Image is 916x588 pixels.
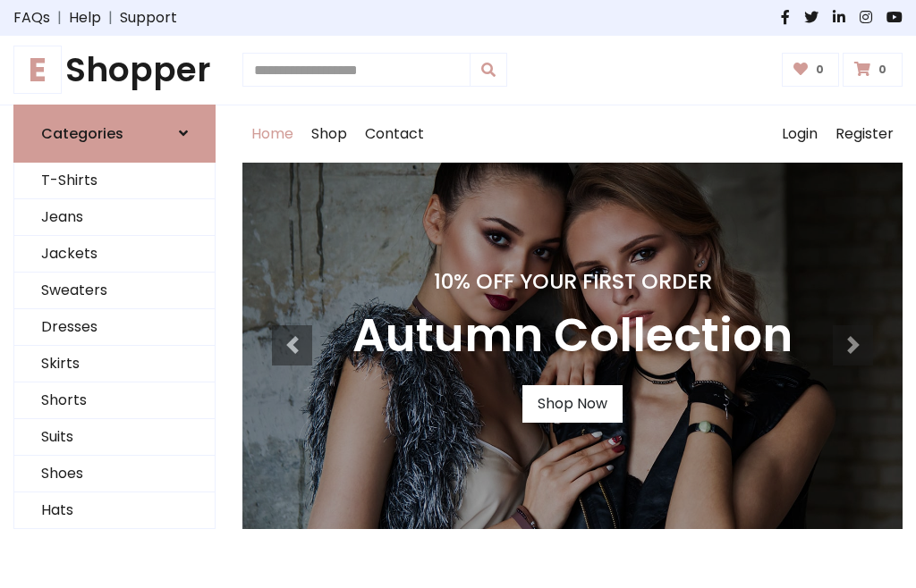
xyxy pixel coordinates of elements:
span: 0 [811,62,828,78]
span: | [50,7,69,29]
h3: Autumn Collection [352,308,793,364]
a: Sweaters [14,273,215,309]
h6: Categories [41,125,123,142]
a: Suits [14,419,215,456]
a: EShopper [13,50,216,90]
span: E [13,46,62,94]
h4: 10% Off Your First Order [352,269,793,294]
a: Home [242,105,302,163]
a: Skirts [14,346,215,382]
a: Register [827,105,903,163]
a: Shorts [14,382,215,419]
a: FAQs [13,7,50,29]
a: 0 [782,53,840,87]
a: Dresses [14,309,215,346]
a: Support [120,7,177,29]
a: 0 [843,53,903,87]
a: Login [773,105,827,163]
a: Shoes [14,456,215,492]
span: 0 [874,62,891,78]
h1: Shopper [13,50,216,90]
a: Hats [14,492,215,529]
a: Shop Now [522,385,623,423]
a: Contact [356,105,433,163]
span: | [101,7,120,29]
a: Jackets [14,236,215,273]
a: Jeans [14,199,215,236]
a: Categories [13,105,216,163]
a: Help [69,7,101,29]
a: Shop [302,105,356,163]
a: T-Shirts [14,163,215,199]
